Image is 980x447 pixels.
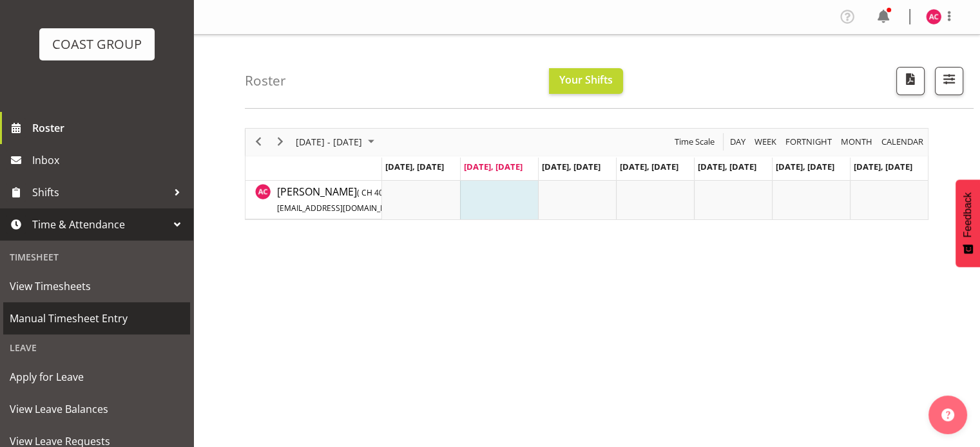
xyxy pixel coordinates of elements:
span: Apply for Leave [10,367,184,387]
span: [PERSON_NAME] [277,185,457,214]
img: amanda-craig9916.jpg [926,9,941,24]
button: Month [879,134,926,150]
a: View Timesheets [3,270,190,302]
span: [EMAIL_ADDRESS][DOMAIN_NAME] [277,203,405,214]
button: Feedback - Show survey [956,179,980,267]
span: Week [753,134,778,150]
button: Filter Shifts [935,67,963,95]
a: [PERSON_NAME](CH 40)[EMAIL_ADDRESS][DOMAIN_NAME] [277,184,457,215]
span: [DATE], [DATE] [542,161,600,172]
span: Month [840,134,874,150]
button: Next [272,134,289,150]
div: next period [269,129,291,156]
button: Fortnight [783,134,834,150]
span: Your Shifts [559,73,613,87]
span: [DATE], [DATE] [620,161,678,172]
td: Amanda Craig resource [245,181,382,219]
a: Apply for Leave [3,361,190,393]
button: Timeline Day [728,134,748,150]
a: View Leave Balances [3,393,190,425]
span: Roster [32,118,187,138]
span: [DATE], [DATE] [854,161,912,172]
button: Timeline Week [753,134,779,150]
button: Your Shifts [549,68,623,94]
button: Previous [250,134,267,150]
span: Time & Attendance [32,215,168,234]
button: Time Scale [673,134,717,150]
div: August 25 - 31, 2025 [291,129,382,156]
span: Manual Timesheet Entry [10,309,184,328]
div: Timesheet [3,244,190,270]
span: ( CH 40) [357,187,386,198]
span: Fortnight [784,134,833,150]
img: help-xxl-2.png [941,408,954,421]
table: Timeline Week of August 26, 2025 [382,181,928,219]
span: calendar [880,134,925,150]
button: August 2025 [294,134,380,150]
span: Feedback [962,192,974,237]
div: previous period [247,129,269,156]
button: Download a PDF of the roster according to the set date range. [896,67,925,95]
span: Day [729,134,747,150]
button: Timeline Month [839,134,875,150]
span: View Leave Balances [10,399,184,419]
a: Manual Timesheet Entry [3,302,190,334]
div: Timeline Week of August 26, 2025 [245,128,928,220]
span: [DATE], [DATE] [385,161,444,172]
span: [DATE], [DATE] [776,161,834,172]
div: COAST GROUP [52,35,142,54]
span: [DATE] - [DATE] [294,134,363,150]
span: Time Scale [673,134,716,150]
span: View Timesheets [10,277,184,296]
span: Inbox [32,151,187,170]
span: [DATE], [DATE] [464,161,523,172]
h4: Roster [245,73,286,88]
span: Shifts [32,183,168,202]
span: [DATE], [DATE] [698,161,756,172]
div: Leave [3,334,190,361]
